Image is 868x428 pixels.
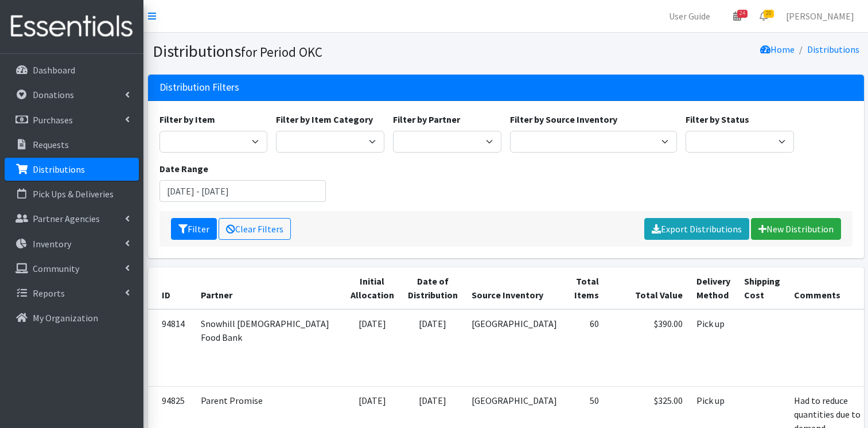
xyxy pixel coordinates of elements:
[690,267,737,309] th: Delivery Method
[33,139,69,150] p: Requests
[5,83,139,106] a: Donations
[764,10,774,18] span: 20
[5,306,139,329] a: My Organization
[760,44,795,55] a: Home
[465,309,564,387] td: [GEOGRAPHIC_DATA]
[159,180,326,202] input: January 1, 2011 - December 31, 2011
[564,309,606,387] td: 60
[606,309,690,387] td: $390.00
[401,309,465,387] td: [DATE]
[344,267,401,309] th: Initial Allocation
[660,5,719,28] a: User Guide
[33,64,75,76] p: Dashboard
[401,267,465,309] th: Date of Distribution
[393,112,460,126] label: Filter by Partner
[564,267,606,309] th: Total Items
[737,267,787,309] th: Shipping Cost
[194,309,344,387] td: Snowhill [DEMOGRAPHIC_DATA] Food Bank
[690,309,737,387] td: Pick up
[777,5,863,28] a: [PERSON_NAME]
[153,41,502,61] h1: Distributions
[5,207,139,230] a: Partner Agencies
[194,267,344,309] th: Partner
[750,5,777,28] a: 20
[344,309,401,387] td: [DATE]
[159,112,215,126] label: Filter by Item
[5,282,139,305] a: Reports
[148,267,194,309] th: ID
[737,10,748,18] span: 24
[5,182,139,205] a: Pick Ups & Deliveries
[159,162,208,176] label: Date Range
[33,164,85,175] p: Distributions
[33,188,114,200] p: Pick Ups & Deliveries
[241,44,322,60] small: for Period OKC
[644,218,749,240] a: Export Distributions
[33,312,98,324] p: My Organization
[465,267,564,309] th: Source Inventory
[5,59,139,81] a: Dashboard
[751,218,841,240] a: New Distribution
[148,309,194,387] td: 94814
[219,218,291,240] a: Clear Filters
[5,257,139,280] a: Community
[724,5,750,28] a: 24
[33,238,71,250] p: Inventory
[33,287,65,299] p: Reports
[33,263,79,274] p: Community
[5,133,139,156] a: Requests
[33,213,100,224] p: Partner Agencies
[807,44,859,55] a: Distributions
[33,114,73,126] p: Purchases
[5,108,139,131] a: Purchases
[510,112,617,126] label: Filter by Source Inventory
[5,232,139,255] a: Inventory
[171,218,217,240] button: Filter
[606,267,690,309] th: Total Value
[686,112,749,126] label: Filter by Status
[5,158,139,181] a: Distributions
[276,112,373,126] label: Filter by Item Category
[33,89,74,100] p: Donations
[5,7,139,46] img: HumanEssentials
[159,81,239,94] h3: Distribution Filters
